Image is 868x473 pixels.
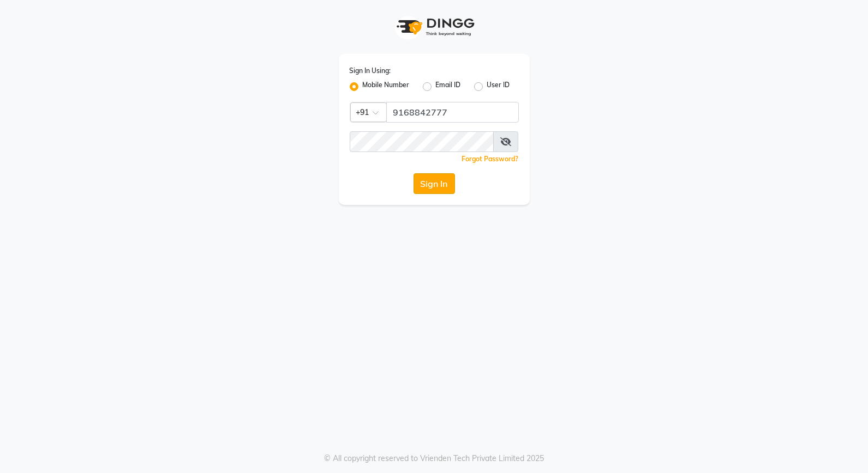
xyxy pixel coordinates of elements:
img: logo1.svg [391,11,478,43]
button: Sign In [414,173,455,194]
input: Username [350,131,494,152]
label: Mobile Number [363,80,410,93]
input: Username [386,102,519,123]
label: Sign In Using: [350,66,391,76]
a: Forgot Password? [462,155,519,163]
label: User ID [487,80,510,93]
label: Email ID [436,80,461,93]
